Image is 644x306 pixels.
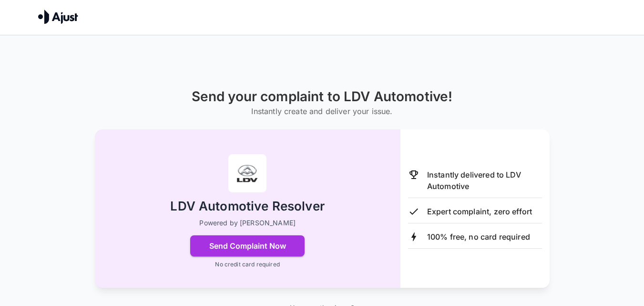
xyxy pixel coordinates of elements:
p: Powered by [PERSON_NAME] [199,218,296,228]
p: No credit card required [215,260,279,269]
p: Instantly delivered to LDV Automotive [427,169,542,192]
img: LDV Automotive [228,154,266,192]
p: Expert complaint, zero effort [427,206,532,217]
p: 100% free, no card required [427,231,530,243]
button: Send Complaint Now [190,235,305,256]
img: Ajust [38,10,78,24]
h2: LDV Automotive Resolver [170,198,324,215]
h1: Send your complaint to LDV Automotive! [192,89,453,105]
h6: Instantly create and deliver your issue. [192,105,453,118]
